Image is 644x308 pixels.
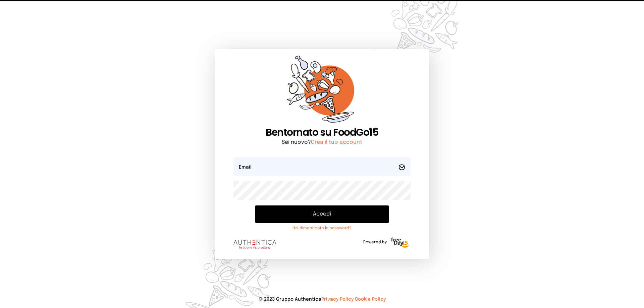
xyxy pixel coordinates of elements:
img: sticker-orange.65babaf.png [287,56,357,126]
img: logo-freeday.3e08031.png [389,236,411,250]
button: Accedi [255,205,389,223]
a: Cookie Policy [355,297,386,302]
a: Privacy Policy [321,297,354,302]
a: Crea il tuo account [311,139,362,145]
p: © 2023 Gruppo Authentica [11,296,633,303]
a: Hai dimenticato la password? [255,226,389,231]
h1: Bentornato su FoodGo15 [233,126,411,138]
p: Sei nuovo? [233,138,411,146]
img: logo.8f33a47.png [233,240,276,249]
span: Powered by [363,240,387,245]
